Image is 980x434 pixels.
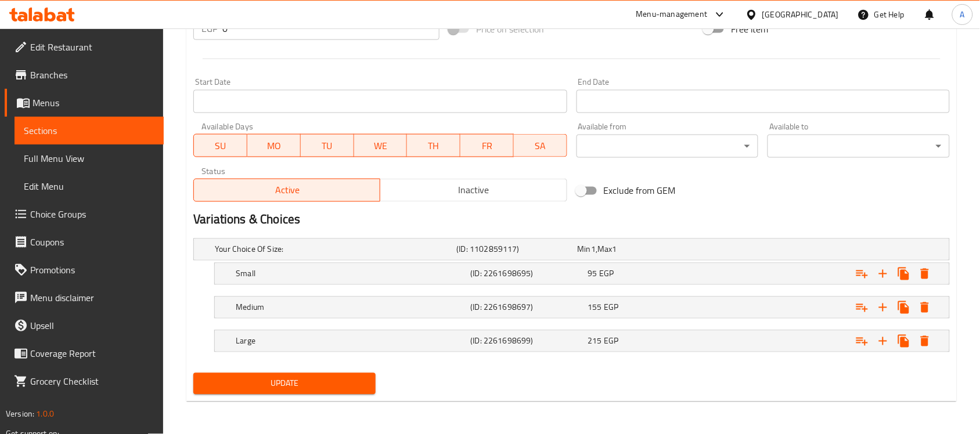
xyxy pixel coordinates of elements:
[252,138,296,154] span: MO
[30,346,154,360] span: Coverage Report
[203,377,366,391] span: Update
[636,8,708,21] div: Menu-management
[24,179,154,193] span: Edit Menu
[604,300,618,315] span: EGP
[914,331,935,352] button: Delete Large
[30,374,154,388] span: Grocery Checklist
[893,263,914,284] button: Clone new choice
[193,179,380,202] button: Active
[30,291,154,305] span: Menu disclaimer
[30,319,154,332] span: Upsell
[30,207,154,221] span: Choice Groups
[194,239,949,260] div: Expand
[30,235,154,249] span: Coupons
[914,297,935,318] button: Delete Medium
[768,135,950,158] div: ​
[960,8,965,21] span: A
[30,68,154,82] span: Branches
[5,256,164,284] a: Promotions
[236,335,466,347] h5: Large
[893,297,914,318] button: Clone new choice
[5,367,164,395] a: Grocery Checklist
[5,33,164,61] a: Edit Restaurant
[588,300,602,315] span: 155
[236,268,466,280] h5: Small
[301,134,354,157] button: TU
[5,284,164,312] a: Menu disclaimer
[36,406,54,421] span: 1.0.0
[476,22,545,36] span: Price on selection
[15,144,164,172] a: Full Menu View
[5,312,164,339] a: Upsell
[215,244,452,255] h5: Your Choice Of Size:
[604,334,618,349] span: EGP
[577,135,759,158] div: ​
[5,228,164,256] a: Coupons
[591,242,596,257] span: 1
[471,268,583,280] h5: (ID: 2261698695)
[604,184,676,198] span: Exclude from GEM
[471,335,583,347] h5: (ID: 2261698699)
[215,331,949,352] div: Expand
[597,242,612,257] span: Max
[613,242,617,257] span: 1
[852,263,873,284] button: Add choice group
[193,211,950,229] h2: Variations & Choices
[215,297,949,318] div: Expand
[193,373,376,395] button: Update
[30,263,154,277] span: Promotions
[15,117,164,144] a: Sections
[518,138,563,154] span: SA
[407,134,460,157] button: TH
[852,331,873,352] button: Add choice group
[412,138,456,154] span: TH
[873,297,893,318] button: Add new choice
[588,266,597,281] span: 95
[359,138,403,154] span: WE
[5,89,164,117] a: Menus
[380,179,567,202] button: Inactive
[5,339,164,367] a: Coverage Report
[460,134,514,157] button: FR
[852,297,873,318] button: Add choice group
[236,302,466,313] h5: Medium
[30,40,154,54] span: Edit Restaurant
[5,200,164,228] a: Choice Groups
[873,331,893,352] button: Add new choice
[578,244,694,255] div: ,
[588,334,602,349] span: 215
[199,182,376,199] span: Active
[247,134,301,157] button: MO
[471,302,583,313] h5: (ID: 2261698697)
[762,8,839,21] div: [GEOGRAPHIC_DATA]
[731,22,768,36] span: Free item
[914,263,935,284] button: Delete Small
[514,134,567,157] button: SA
[385,182,562,199] span: Inactive
[199,138,243,154] span: SU
[893,331,914,352] button: Clone new choice
[457,244,573,255] h5: (ID: 1102859117)
[24,124,154,138] span: Sections
[193,134,247,157] button: SU
[5,61,164,89] a: Branches
[465,138,509,154] span: FR
[873,263,893,284] button: Add new choice
[305,138,350,154] span: TU
[15,172,164,200] a: Edit Menu
[599,266,614,281] span: EGP
[578,242,591,257] span: Min
[201,21,218,35] p: EGP
[6,406,34,421] span: Version:
[215,263,949,284] div: Expand
[24,151,154,165] span: Full Menu View
[354,134,408,157] button: WE
[33,96,154,110] span: Menus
